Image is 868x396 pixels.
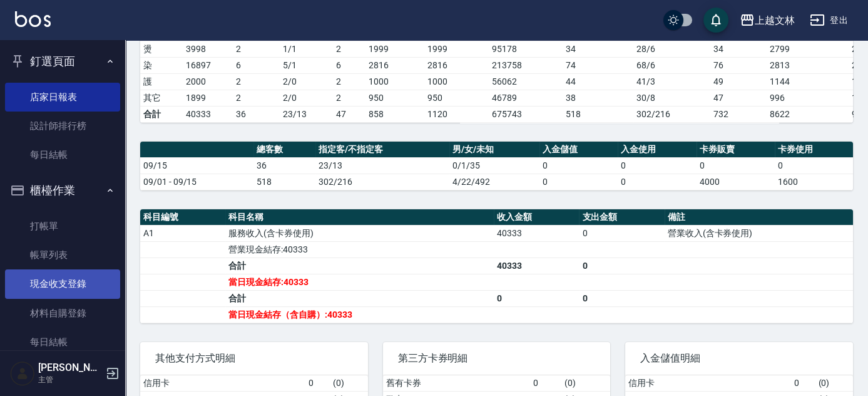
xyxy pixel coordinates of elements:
td: 0 [579,290,664,306]
td: 1999 [365,41,424,57]
td: 0 [775,157,853,174]
td: 2 / 0 [280,73,333,90]
th: 指定客/不指定客 [315,142,449,158]
th: 入金使用 [618,142,696,158]
td: 68 / 6 [633,57,710,73]
td: 2 [333,41,365,57]
td: 0 [305,375,330,392]
td: ( 0 ) [330,375,368,392]
td: 2 [333,73,365,90]
th: 收入金額 [494,209,579,226]
td: 舊有卡券 [383,375,530,392]
td: A1 [140,225,225,241]
a: 每日結帳 [5,328,120,357]
td: 0 [539,174,618,190]
th: 總客數 [253,142,315,158]
table: a dense table [140,142,853,190]
div: 上越文林 [755,13,795,28]
button: 上越文林 [735,8,800,33]
h5: [PERSON_NAME] [38,362,102,374]
td: 0 [494,290,579,306]
button: 釘選頁面 [5,45,120,78]
td: 信用卡 [140,375,305,392]
button: 登出 [805,9,853,32]
td: 4/22/492 [449,174,539,190]
th: 入金儲值 [539,142,618,158]
td: 0 [697,157,775,174]
td: ( 0 ) [815,375,853,392]
td: 4000 [697,174,775,190]
td: 46789 [489,90,563,106]
td: 5 / 1 [280,57,333,73]
td: 其它 [140,90,183,106]
td: 36 [233,106,280,122]
td: 1600 [775,174,853,190]
td: 2799 [767,41,849,57]
td: 0 [530,375,561,392]
td: 34 [563,41,634,57]
button: save [703,8,728,33]
button: 櫃檯作業 [5,174,120,207]
td: 950 [365,90,424,106]
td: 74 [563,57,634,73]
td: 2 [233,90,280,106]
td: 2 / 0 [280,90,333,106]
td: 40333 [494,225,579,241]
td: 732 [710,106,767,122]
td: 2816 [365,57,424,73]
td: 28 / 6 [633,41,710,57]
td: 合計 [140,106,183,122]
td: ( 0 ) [561,375,610,392]
td: 34 [710,41,767,57]
td: 護 [140,73,183,90]
td: 1144 [767,73,849,90]
td: 518 [563,106,634,122]
td: 47 [333,106,365,122]
td: 38 [563,90,634,106]
td: 0 [618,174,696,190]
a: 設計師排行榜 [5,112,120,140]
td: 0 [579,258,664,274]
td: 合計 [225,290,494,306]
td: 1 / 1 [280,41,333,57]
td: 09/15 [140,157,253,174]
table: a dense table [140,209,853,323]
img: Logo [15,11,51,27]
td: 41 / 3 [633,73,710,90]
a: 店家日報表 [5,83,120,112]
td: 2 [233,41,280,57]
td: 16897 [183,57,233,73]
td: 47 [710,90,767,106]
td: 44 [563,73,634,90]
td: 1000 [365,73,424,90]
td: 2816 [424,57,489,73]
td: 09/01 - 09/15 [140,174,253,190]
th: 備註 [665,209,853,226]
td: 2 [333,90,365,106]
td: 6 [333,57,365,73]
td: 49 [710,73,767,90]
td: 23/13 [315,157,449,174]
td: 518 [253,174,315,190]
td: 8622 [767,106,849,122]
td: 0 [539,157,618,174]
img: Person [10,361,35,386]
td: 2000 [183,73,233,90]
a: 現金收支登錄 [5,269,120,298]
td: 0 [790,375,815,392]
td: 信用卡 [625,375,790,392]
td: 3998 [183,41,233,57]
td: 合計 [225,258,494,274]
td: 燙 [140,41,183,57]
td: 36 [253,157,315,174]
td: 302/216 [315,174,449,190]
td: 服務收入(含卡券使用) [225,225,494,241]
td: 23/13 [280,106,333,122]
th: 卡券販賣 [697,142,775,158]
th: 科目名稱 [225,209,494,226]
td: 213758 [489,57,563,73]
td: 302/216 [633,106,710,122]
a: 每日結帳 [5,140,120,169]
a: 材料自購登錄 [5,299,120,328]
td: 950 [424,90,489,106]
